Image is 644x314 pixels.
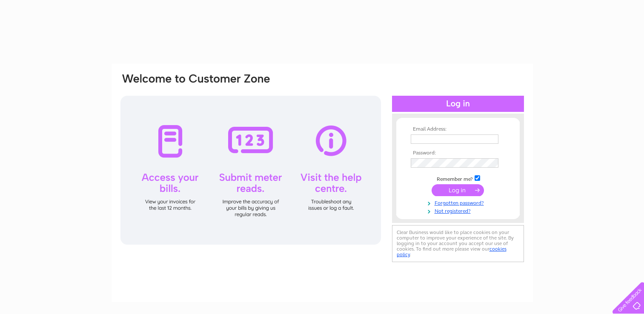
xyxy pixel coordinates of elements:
div: Clear Business would like to place cookies on your computer to improve your experience of the sit... [392,225,524,262]
a: Forgotten password? [411,198,507,206]
a: Not registered? [411,206,507,214]
td: Remember me? [409,174,507,183]
th: Email Address: [409,126,507,132]
th: Password: [409,150,507,156]
a: cookies policy [397,246,507,257]
input: Submit [432,184,484,196]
